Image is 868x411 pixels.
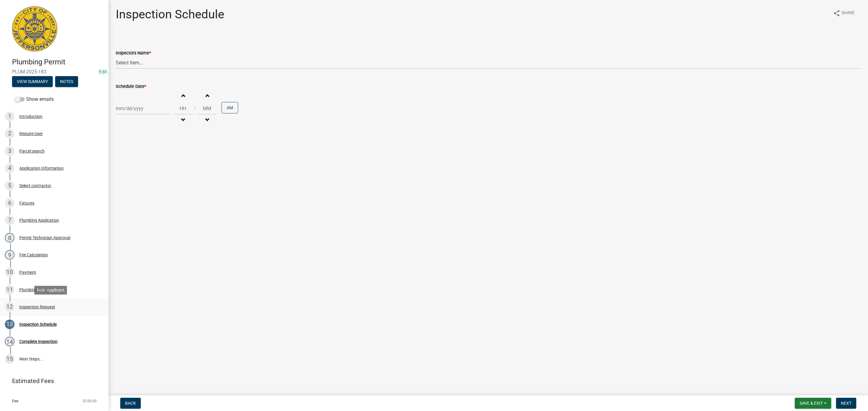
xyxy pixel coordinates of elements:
div: Application Information [19,166,64,170]
div: Select contractor [19,184,51,188]
div: 11 [5,285,14,295]
div: Introduction [19,114,42,119]
div: 5 [5,181,14,190]
img: City of Jeffersonville, Indiana [12,6,57,51]
div: 6 [5,198,14,208]
div: 8 [5,233,14,243]
div: Require User [19,131,43,136]
span: Next [841,401,851,406]
button: shareShare [828,7,860,19]
div: Plumbing Permit [19,288,50,292]
button: Save & Exit [795,398,831,409]
h4: Plumbing Permit [12,58,104,66]
div: Parcel search [19,149,45,153]
input: Minutes [197,102,217,115]
span: Back [125,401,136,406]
h1: Inspection Schedule [116,7,224,22]
div: Payment [19,270,36,274]
div: Fee Calculation [19,253,48,257]
div: 9 [5,250,14,260]
div: 14 [5,337,14,346]
div: Plumbing Application [19,218,59,222]
i: share [833,10,840,17]
button: Notes [55,76,78,87]
a: Estimated Fees [5,375,99,387]
wm-modal-confirm: Notes [55,79,78,84]
div: 10 [5,267,14,277]
label: Inspectors Name [116,51,151,55]
button: Next [836,398,856,409]
div: 1 [5,112,14,121]
label: Show emails [14,96,54,103]
span: $120.00 [83,399,96,403]
div: 4 [5,163,14,173]
span: Save & Exit [800,401,823,406]
input: Hours [173,102,193,115]
div: 13 [5,320,14,329]
div: Inspection Schedule [19,322,57,326]
div: Fixtures [19,201,34,205]
div: Inspection Request [19,305,55,309]
span: Fee [12,399,18,403]
button: View Summary [12,76,53,87]
div: 12 [5,302,14,312]
span: Share [841,10,855,17]
span: PLUM-2025-183 [12,69,96,75]
div: : [193,105,197,112]
div: 2 [5,129,14,138]
div: Role: Applicant [34,286,67,295]
button: Back [120,398,141,409]
div: Permit Technician Approval [19,236,70,240]
wm-modal-confirm: Summary [12,79,53,84]
div: 15 [5,354,14,364]
label: Schedule Date [116,85,146,89]
div: 7 [5,215,14,225]
a: Edit [99,69,107,75]
button: AM [222,102,238,113]
div: Complete Inspection [19,339,58,344]
div: 3 [5,146,14,156]
wm-modal-confirm: Edit Application Number [99,69,107,75]
input: mm/dd/yyyy [116,102,171,115]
